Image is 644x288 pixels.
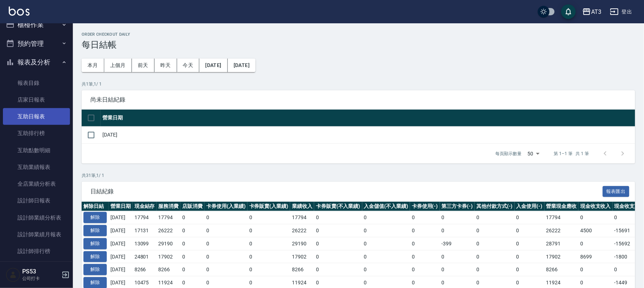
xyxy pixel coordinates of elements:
[525,144,542,163] div: 50
[109,224,133,237] td: [DATE]
[180,237,204,250] td: 0
[83,225,107,236] button: 解除
[410,250,440,263] td: 0
[545,237,579,250] td: 28791
[475,250,515,263] td: 0
[3,192,70,209] a: 設計師日報表
[247,250,290,263] td: 0
[290,237,314,250] td: 29190
[133,211,157,224] td: 17794
[440,202,475,211] th: 第三方卡券(-)
[554,150,589,157] p: 第 1–1 筆 共 1 筆
[247,224,290,237] td: 0
[475,211,515,224] td: 0
[101,126,635,143] td: [DATE]
[314,202,362,211] th: 卡券販賣(不入業績)
[101,110,635,127] th: 營業日期
[3,75,70,91] a: 報表目錄
[475,237,515,250] td: 0
[440,250,475,263] td: 0
[410,237,440,250] td: 0
[496,150,522,157] p: 每頁顯示數量
[314,250,362,263] td: 0
[90,188,603,195] span: 日結紀錄
[578,211,613,224] td: 0
[290,224,314,237] td: 26222
[578,224,613,237] td: 4500
[6,268,20,282] img: Person
[362,250,410,263] td: 0
[180,224,204,237] td: 0
[314,224,362,237] td: 0
[247,237,290,250] td: 0
[362,263,410,276] td: 0
[290,211,314,224] td: 17794
[410,263,440,276] td: 0
[83,264,107,275] button: 解除
[204,224,247,237] td: 0
[3,53,70,72] button: 報表及分析
[157,263,181,276] td: 8266
[133,237,157,250] td: 13099
[578,250,613,263] td: 8699
[545,211,579,224] td: 17794
[83,238,107,249] button: 解除
[133,202,157,211] th: 現金結存
[22,268,59,275] h5: PS53
[545,263,579,276] td: 8266
[133,250,157,263] td: 24801
[247,211,290,224] td: 0
[3,91,70,108] a: 店家日報表
[410,211,440,224] td: 0
[362,202,410,211] th: 入金儲值(不入業績)
[157,224,181,237] td: 26222
[82,81,635,87] p: 共 1 筆, 1 / 1
[314,263,362,276] td: 0
[410,224,440,237] td: 0
[3,125,70,142] a: 互助排行榜
[228,59,255,72] button: [DATE]
[3,226,70,243] a: 設計師業績月報表
[109,250,133,263] td: [DATE]
[132,59,155,72] button: 前天
[180,250,204,263] td: 0
[603,186,630,197] button: 報表匯出
[362,224,410,237] td: 0
[515,237,545,250] td: 0
[440,224,475,237] td: 0
[3,243,70,260] a: 設計師排行榜
[475,202,515,211] th: 其他付款方式(-)
[247,202,290,211] th: 卡券販賣(入業績)
[440,211,475,224] td: 0
[545,202,579,211] th: 營業現金應收
[603,188,630,194] a: 報表匯出
[204,237,247,250] td: 0
[3,34,70,53] button: 預約管理
[314,237,362,250] td: 0
[475,263,515,276] td: 0
[578,263,613,276] td: 0
[157,250,181,263] td: 17902
[515,202,545,211] th: 入金使用(-)
[440,237,475,250] td: -399
[591,7,601,16] div: AT3
[3,15,70,34] button: 櫃檯作業
[247,263,290,276] td: 0
[157,237,181,250] td: 29190
[180,211,204,224] td: 0
[104,59,132,72] button: 上個月
[3,260,70,276] a: 每日非現金明細
[109,211,133,224] td: [DATE]
[82,202,109,211] th: 解除日結
[515,250,545,263] td: 0
[578,237,613,250] td: 0
[204,250,247,263] td: 0
[133,224,157,237] td: 17131
[90,96,627,103] span: 尚未日結紀錄
[545,250,579,263] td: 17902
[83,212,107,223] button: 解除
[579,4,604,19] button: AT3
[109,237,133,250] td: [DATE]
[109,263,133,276] td: [DATE]
[9,7,30,16] img: Logo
